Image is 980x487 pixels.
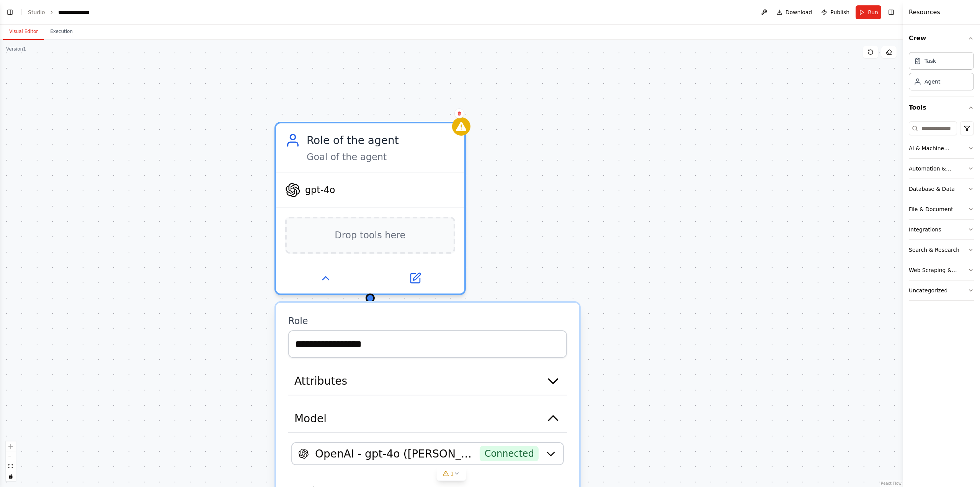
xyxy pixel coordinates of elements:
[773,5,815,19] button: Download
[909,226,941,233] div: Integrations
[909,205,953,213] div: File & Document
[909,179,974,199] button: Database & Data
[909,8,940,17] h4: Resources
[909,287,947,294] div: Uncategorized
[909,220,974,239] button: Integrations
[909,118,974,307] div: Tools
[909,138,974,158] button: AI & Machine Learning
[454,108,464,118] button: Delete node
[909,144,968,152] div: AI & Machine Learning
[6,46,26,52] div: Version 1
[909,165,968,172] div: Automation & Integration
[909,240,974,260] button: Search & Research
[924,78,940,85] div: Agent
[288,405,567,433] button: Model
[5,7,15,18] button: Show left sidebar
[307,151,455,163] div: Goal of the agent
[909,260,974,280] button: Web Scraping & Browsing
[288,367,567,395] button: Attributes
[274,122,466,295] div: Role of the agentGoal of the agentgpt-4oDrop tools hereRoleAttributesModelOpenAI - gpt-4o ([PERSO...
[924,57,936,65] div: Task
[818,5,853,19] button: Publish
[909,159,974,179] button: Automation & Integration
[307,133,455,148] div: Role of the agent
[480,446,539,461] span: Connected
[6,461,16,471] button: fit view
[437,467,466,481] button: 1
[6,451,16,461] button: zoom out
[909,97,974,118] button: Tools
[291,442,564,465] button: OpenAI - gpt-4o ([PERSON_NAME])Connected
[315,446,474,461] span: OpenAI - gpt-4o (Tony-OpenAI)
[830,8,849,16] span: Publish
[856,5,881,19] button: Run
[372,269,458,287] button: Open in side panel
[881,481,902,485] a: React Flow attribution
[786,8,812,16] span: Download
[909,49,974,97] div: Crew
[6,441,16,481] div: React Flow controls
[451,470,454,477] span: 1
[294,373,347,389] span: Attributes
[335,228,405,243] span: Drop tools here
[868,8,878,16] span: Run
[44,24,79,40] button: Execution
[909,199,974,219] button: File & Document
[3,24,44,40] button: Visual Editor
[305,184,335,196] span: gpt-4o
[28,8,96,16] nav: breadcrumb
[288,315,567,327] label: Role
[886,7,897,18] button: Hide right sidebar
[909,246,959,254] div: Search & Research
[909,185,955,193] div: Database & Data
[909,280,974,300] button: Uncategorized
[909,266,968,274] div: Web Scraping & Browsing
[6,471,16,481] button: toggle interactivity
[28,9,45,15] a: Studio
[294,411,327,426] span: Model
[909,28,974,49] button: Crew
